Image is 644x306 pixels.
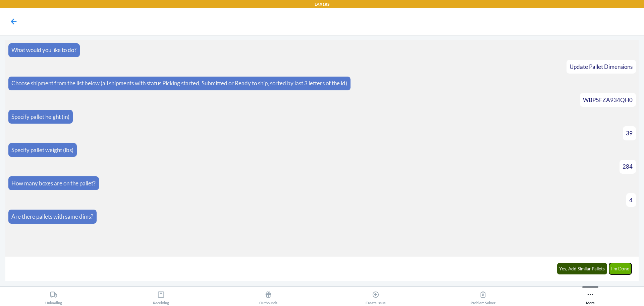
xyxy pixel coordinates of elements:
[315,1,329,7] p: LAX1RS
[11,79,347,88] p: Choose shipment from the list below (all shipments with status Picking started, Submitted or Read...
[11,179,96,188] p: How many boxes are on the pallet?
[11,212,93,221] p: Are there pallets with same dims?
[11,113,69,121] p: Specify pallet height (in)
[45,288,62,305] div: Unloading
[366,288,386,305] div: Create Issue
[557,263,607,274] button: Yes, Add Similar Pallets
[429,287,537,305] button: Problem Solver
[609,263,632,274] button: I'm Done
[629,196,633,204] span: 4
[623,163,633,170] span: 284
[471,288,495,305] div: Problem Solver
[586,288,595,305] div: More
[259,288,277,305] div: Outbounds
[107,287,215,305] button: Receiving
[215,287,322,305] button: Outbounds
[153,288,169,305] div: Receiving
[11,46,76,54] p: What would you like to do?
[626,130,633,137] span: 39
[11,146,73,155] p: Specify pallet weight (lbs)
[570,63,633,70] span: Update Pallet Dimensions
[583,96,633,103] span: WBP5FZA934QH0
[322,287,429,305] button: Create Issue
[537,287,644,305] button: More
